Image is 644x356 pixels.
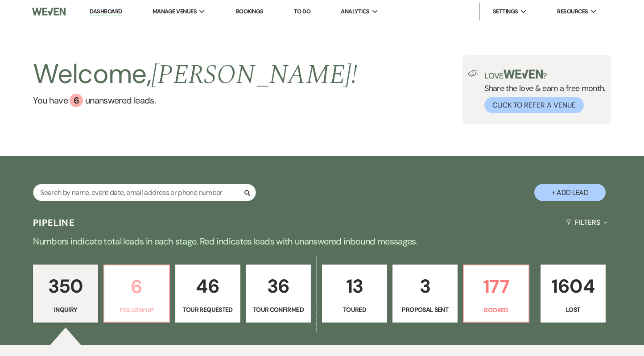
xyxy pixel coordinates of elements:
p: Booked [469,305,523,315]
p: 3 [398,271,452,301]
p: 177 [469,272,523,302]
span: Analytics [341,7,369,16]
a: 350Inquiry [33,265,98,323]
a: 46Tour Requested [175,265,240,323]
span: Resources [557,7,588,16]
a: Bookings [236,8,264,15]
input: Search by name, event date, email address or phone number [33,184,256,201]
a: 6Follow Up [103,265,169,323]
p: Inquiry [39,305,92,315]
a: 3Proposal Sent [392,265,458,323]
p: Tour Confirmed [252,305,305,315]
p: Love ? [484,70,606,80]
p: 350 [39,271,92,301]
p: 46 [181,271,235,301]
h3: Pipeline [33,216,75,229]
p: Proposal Sent [398,305,452,315]
button: + Add Lead [534,184,606,201]
img: weven-logo-green.svg [504,70,543,79]
a: 1604Lost [541,265,606,323]
p: 13 [328,271,381,301]
p: 1604 [546,271,600,301]
span: Settings [493,7,518,16]
h2: Welcome, [33,55,357,94]
div: Share the love & earn a free month. [479,70,606,113]
a: 13Toured [322,265,387,323]
img: Weven Logo [32,2,66,21]
button: Filters [562,211,611,234]
a: Dashboard [90,8,122,16]
p: Tour Requested [181,305,235,315]
a: You have 6 unanswered leads. [33,94,357,107]
div: 6 [70,94,83,107]
img: loud-speaker-illustration.svg [468,70,479,77]
a: 177Booked [463,265,529,323]
p: 6 [110,272,163,302]
a: To Do [294,8,310,15]
span: [PERSON_NAME] ! [151,54,357,95]
p: 36 [252,271,305,301]
button: Click to Refer a Venue [484,97,584,113]
a: 36Tour Confirmed [246,265,311,323]
span: Manage Venues [153,7,197,16]
p: Follow Up [110,305,163,315]
p: Lost [546,305,600,315]
p: Numbers indicate total leads in each stage. Red indicates leads with unanswered inbound messages. [1,234,643,248]
p: Toured [328,305,381,315]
